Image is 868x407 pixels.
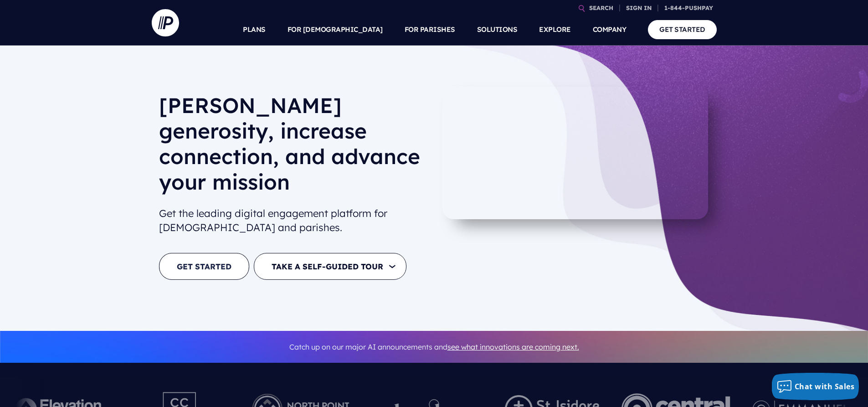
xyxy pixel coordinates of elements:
[477,14,518,46] a: SOLUTIONS
[243,14,266,46] a: PLANS
[254,253,406,280] button: TAKE A SELF-GUIDED TOUR
[159,337,709,357] p: Catch up on our major AI announcements and
[447,342,579,351] a: see what innovations are coming next.
[593,14,627,46] a: COMPANY
[795,381,855,392] span: Chat with Sales
[648,20,717,39] a: GET STARTED
[539,14,571,46] a: EXPLORE
[159,253,249,280] a: GET STARTED
[159,203,427,238] h2: Get the leading digital engagement platform for [DEMOGRAPHIC_DATA] and parishes.
[772,373,859,400] button: Chat with Sales
[159,93,427,202] h1: [PERSON_NAME] generosity, increase connection, and advance your mission
[405,14,455,46] a: FOR PARISHES
[288,14,383,46] a: FOR [DEMOGRAPHIC_DATA]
